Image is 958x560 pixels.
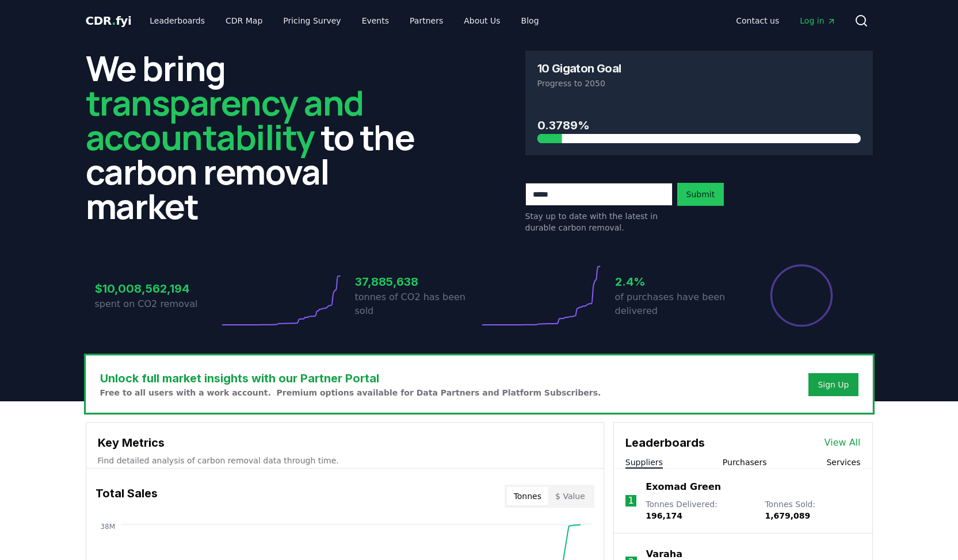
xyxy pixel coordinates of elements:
p: Stay up to date with the latest in durable carbon removal. [525,210,673,233]
button: Services [826,457,860,468]
span: CDR fyi [86,14,132,28]
a: Leaderboards [140,10,214,31]
a: Contact us [727,10,788,31]
p: Tonnes Sold : [765,498,860,521]
a: Partners [400,10,452,31]
nav: Main [140,10,548,31]
h3: 0.3789% [537,117,861,134]
p: spent on CO2 removal [95,297,219,311]
p: of purchases have been delivered [615,290,739,318]
button: Sign Up [808,373,858,396]
p: tonnes of CO2 has been sold [355,290,479,318]
h3: 10 Gigaton Goal [537,63,621,74]
a: Events [353,10,398,31]
span: transparency and accountability [86,79,364,160]
a: About Us [455,10,509,31]
h3: $10,008,562,194 [95,280,219,297]
button: Suppliers [625,457,663,468]
h3: Total Sales [96,485,158,508]
p: Tonnes Delivered : [646,498,753,521]
h3: Leaderboards [625,434,705,451]
h2: We bring to the carbon removal market [86,51,433,223]
h3: Unlock full market insights with our Partner Portal [100,370,601,387]
span: 1,679,089 [765,511,810,520]
p: 1 [628,494,633,508]
h3: Key Metrics [98,434,592,451]
span: 196,174 [646,511,682,520]
button: Submit [677,183,724,206]
a: View All [825,436,861,450]
a: CDR.fyi [86,13,132,29]
button: Tonnes [507,487,548,505]
tspan: 38M [100,523,115,531]
p: Progress to 2050 [537,78,861,89]
h3: 37,885,638 [355,273,479,290]
a: Sign Up [818,379,849,390]
nav: Main [727,10,845,31]
p: Find detailed analysis of carbon removal data through time. [98,455,592,466]
a: Log in [791,10,845,31]
a: Blog [512,10,548,31]
span: . [112,14,116,28]
a: Exomad Green [646,480,721,494]
div: Percentage of sales delivered [769,263,834,328]
span: Log in [800,15,835,26]
a: Pricing Survey [274,10,350,31]
button: $ Value [548,487,592,505]
a: CDR Map [216,10,272,31]
h3: 2.4% [615,273,739,290]
button: Purchasers [723,457,767,468]
p: Free to all users with a work account. Premium options available for Data Partners and Platform S... [100,387,601,398]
